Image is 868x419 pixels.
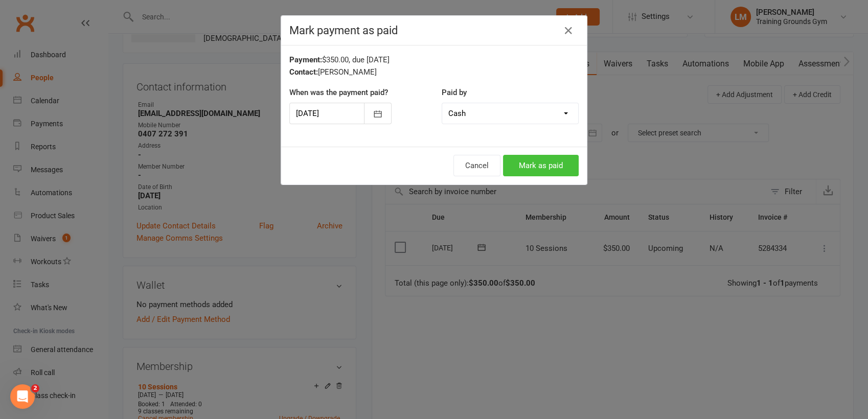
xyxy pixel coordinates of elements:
[289,24,579,37] h4: Mark payment as paid
[453,155,500,176] button: Cancel
[560,22,577,39] button: Close
[289,66,579,78] div: [PERSON_NAME]
[289,54,579,66] div: $350.00, due [DATE]
[289,67,318,77] strong: Contact:
[31,384,39,392] span: 2
[442,86,467,99] label: Paid by
[289,55,322,64] strong: Payment:
[503,155,579,176] button: Mark as paid
[10,384,35,409] iframe: Intercom live chat
[289,86,388,99] label: When was the payment paid?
